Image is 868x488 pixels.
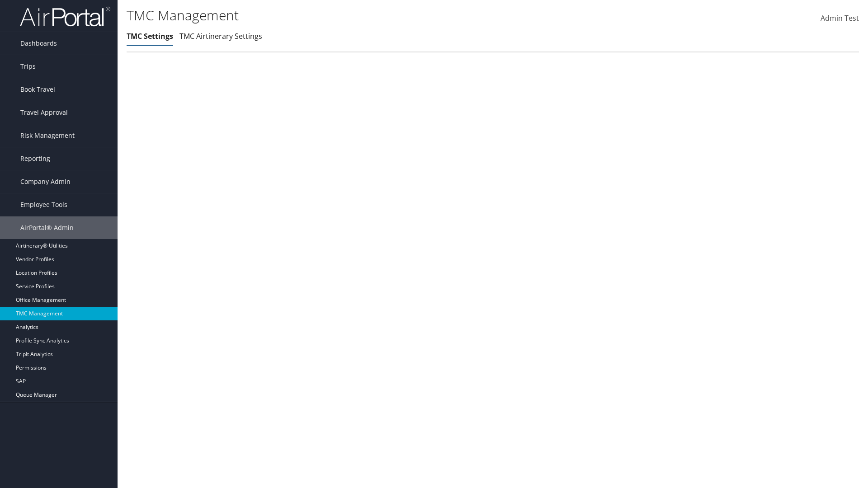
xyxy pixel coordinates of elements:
[179,31,262,41] a: TMC Airtinerary Settings
[821,5,859,33] a: Admin Test
[20,32,57,55] span: Dashboards
[20,78,55,101] span: Book Travel
[127,6,615,25] h1: TMC Management
[20,216,74,239] span: AirPortal® Admin
[20,147,50,170] span: Reporting
[821,13,859,23] span: Admin Test
[127,31,173,41] a: TMC Settings
[20,170,71,193] span: Company Admin
[20,6,110,27] img: airportal-logo.png
[20,193,67,216] span: Employee Tools
[20,101,68,124] span: Travel Approval
[20,55,36,78] span: Trips
[20,124,75,147] span: Risk Management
